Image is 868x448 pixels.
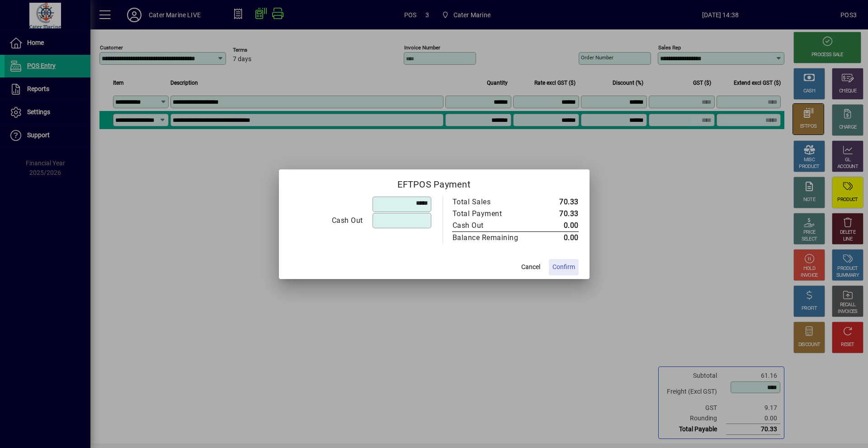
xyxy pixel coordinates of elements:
[538,220,579,232] td: 0.00
[516,259,545,275] button: Cancel
[538,231,579,244] td: 0.00
[538,196,579,208] td: 70.33
[452,208,538,220] td: Total Payment
[552,262,575,272] span: Confirm
[279,169,590,196] h2: EFTPOS Payment
[290,215,363,226] div: Cash Out
[453,220,528,231] div: Cash Out
[452,196,538,208] td: Total Sales
[538,208,579,220] td: 70.33
[521,262,540,272] span: Cancel
[453,232,528,243] div: Balance Remaining
[549,259,579,275] button: Confirm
